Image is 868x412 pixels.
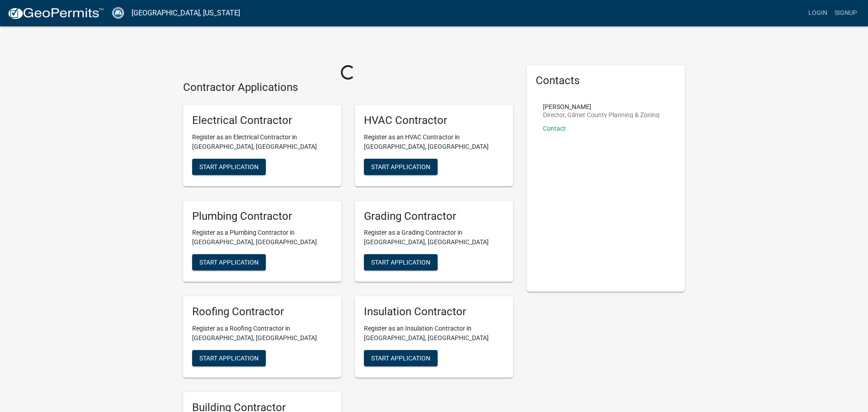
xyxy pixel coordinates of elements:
[543,112,660,118] p: Director, Gilmer County Planning & Zoning
[805,5,831,22] a: Login
[192,350,266,366] button: Start Application
[199,259,259,266] span: Start Application
[364,228,504,247] p: Register as a Grading Contractor in [GEOGRAPHIC_DATA], [GEOGRAPHIC_DATA]
[364,159,438,175] button: Start Application
[364,324,504,343] p: Register as an Insulation Contractor in [GEOGRAPHIC_DATA], [GEOGRAPHIC_DATA]
[364,350,438,366] button: Start Application
[536,74,676,87] h5: Contacts
[364,133,504,152] p: Register as an HVAC Contractor in [GEOGRAPHIC_DATA], [GEOGRAPHIC_DATA]
[364,114,504,127] h5: HVAC Contractor
[199,355,259,362] span: Start Application
[192,133,332,152] p: Register as an Electrical Contractor in [GEOGRAPHIC_DATA], [GEOGRAPHIC_DATA]
[371,259,430,266] span: Start Application
[543,104,660,110] p: [PERSON_NAME]
[183,81,513,94] h4: Contractor Applications
[132,5,240,21] a: [GEOGRAPHIC_DATA], [US_STATE]
[364,254,438,270] button: Start Application
[199,163,259,170] span: Start Application
[192,305,332,318] h5: Roofing Contractor
[192,254,266,270] button: Start Application
[371,163,430,170] span: Start Application
[371,355,430,362] span: Start Application
[192,114,332,127] h5: Electrical Contractor
[543,125,566,132] a: Contact
[192,228,332,247] p: Register as a Plumbing Contractor in [GEOGRAPHIC_DATA], [GEOGRAPHIC_DATA]
[364,210,504,223] h5: Grading Contractor
[192,159,266,175] button: Start Application
[831,5,861,22] a: Signup
[192,210,332,223] h5: Plumbing Contractor
[192,324,332,343] p: Register as a Roofing Contractor in [GEOGRAPHIC_DATA], [GEOGRAPHIC_DATA]
[111,7,124,19] img: Gilmer County, Georgia
[364,305,504,318] h5: Insulation Contractor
